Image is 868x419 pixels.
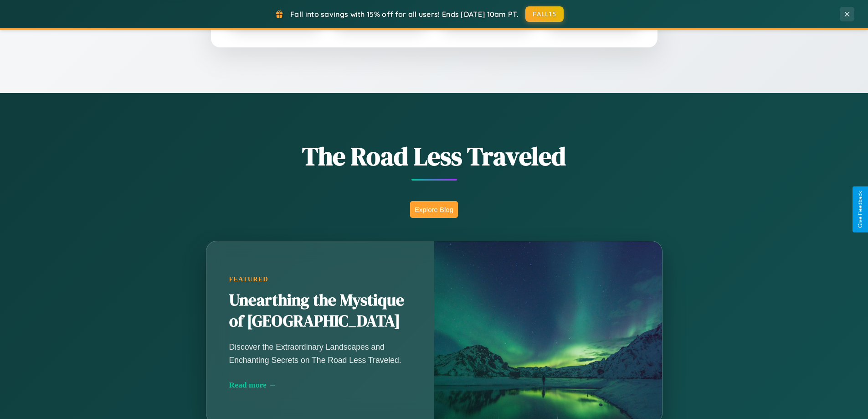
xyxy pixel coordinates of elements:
span: Fall into savings with 15% off for all users! Ends [DATE] 10am PT. [290,10,519,19]
div: Read more → [229,380,411,390]
button: Explore Blog [410,201,458,218]
h2: Unearthing the Mystique of [GEOGRAPHIC_DATA] [229,290,411,332]
h1: The Road Less Traveled [161,139,708,174]
p: Discover the Extraordinary Landscapes and Enchanting Secrets on The Road Less Traveled. [229,341,411,366]
div: Featured [229,275,411,283]
div: Give Feedback [857,191,863,228]
button: FALL15 [525,6,564,22]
